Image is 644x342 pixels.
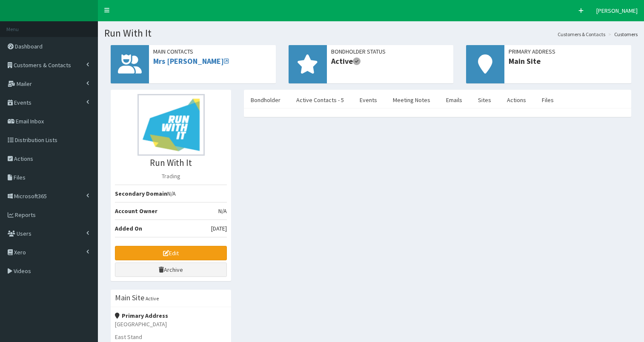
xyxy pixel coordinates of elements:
[115,294,144,302] h3: Main Site
[386,91,437,109] a: Meeting Notes
[14,174,26,181] span: Files
[14,192,47,200] span: Microsoft365
[15,136,57,144] span: Distribution Lists
[15,211,36,219] span: Reports
[16,117,44,125] span: Email Inbox
[115,185,227,202] li: N/A
[153,47,272,56] span: Main Contacts
[558,31,605,38] a: Customers & Contacts
[153,56,229,66] a: Mrs [PERSON_NAME]
[509,56,627,67] span: Main Site
[115,333,227,341] p: East Stand
[14,61,71,69] span: Customers & Contacts
[535,91,561,109] a: Files
[115,262,227,277] a: Archive
[244,91,287,109] a: Bondholder
[596,7,638,14] span: [PERSON_NAME]
[353,91,384,109] a: Events
[115,320,227,328] p: [GEOGRAPHIC_DATA]
[115,312,168,319] strong: Primary Address
[115,246,227,260] a: Edit
[218,207,227,215] span: N/A
[115,158,227,168] h3: Run With It
[115,190,167,197] b: Secondary Domain
[115,207,157,215] b: Account Owner
[606,31,638,38] li: Customers
[146,295,159,302] small: Active
[14,155,33,162] span: Actions
[471,91,498,109] a: Sites
[14,267,31,275] span: Videos
[17,80,32,88] span: Mailer
[104,28,638,39] h1: Run With It
[439,91,469,109] a: Emails
[14,99,31,106] span: Events
[14,248,26,256] span: Xero
[115,172,227,180] p: Trading
[289,91,351,109] a: Active Contacts - 5
[15,43,43,50] span: Dashboard
[500,91,533,109] a: Actions
[331,56,449,67] span: Active
[17,230,31,237] span: Users
[211,224,227,233] span: [DATE]
[115,225,142,232] b: Added On
[331,47,449,56] span: Bondholder Status
[509,47,627,56] span: Primary Address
